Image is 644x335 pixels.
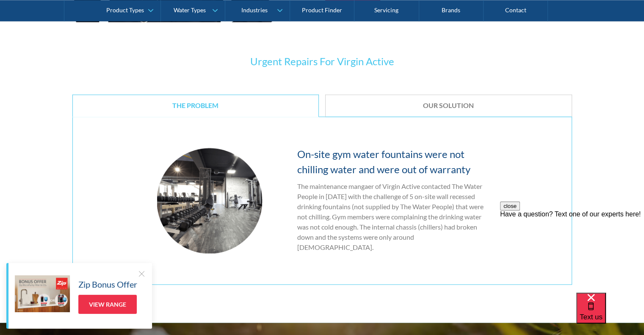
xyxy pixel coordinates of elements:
div: Industries [241,7,268,14]
img: Zip Bonus Offer [15,275,70,312]
iframe: podium webchat widget bubble [576,293,644,335]
h3: Urgent Repairs For Virgin Active [72,54,572,69]
div: Water Types [174,7,206,14]
h5: Zip Bonus Offer [78,278,137,291]
iframe: podium webchat widget prompt [500,202,644,303]
p: The maintenance mangaer of Virgin Active contacted The Water People in [DATE] with the challenge ... [297,181,487,252]
div: Product Types [106,7,144,14]
a: View Range [78,295,137,314]
img: the problem support image [157,148,263,253]
div: The Problem [86,101,306,110]
h4: On-site gym water fountains were not chilling water and were out of warranty [297,147,487,177]
div: Our Solution [338,101,559,110]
